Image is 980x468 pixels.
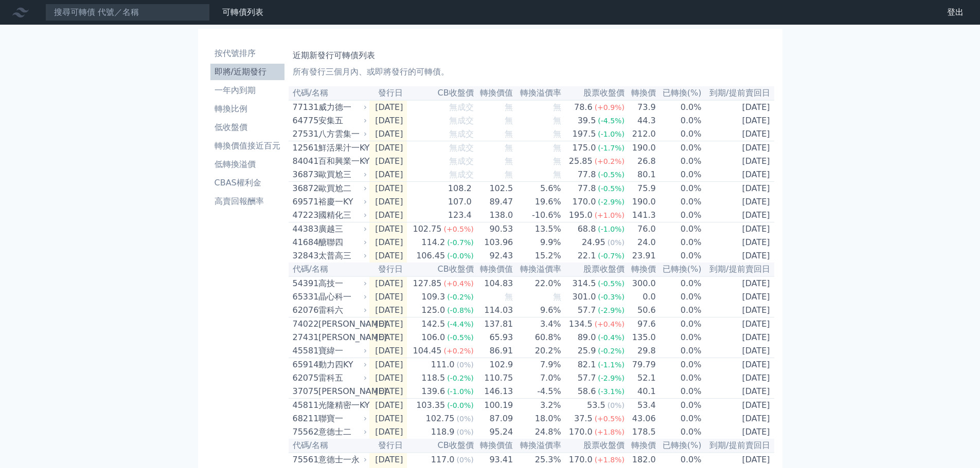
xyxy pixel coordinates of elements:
[293,169,316,181] div: 36873
[457,361,474,369] span: (0%)
[443,279,473,288] span: (+0.4%)
[293,291,316,303] div: 65331
[449,170,474,179] span: 無成交
[210,175,284,191] a: CBAS權利金
[625,127,656,141] td: 212.0
[513,86,561,100] th: 轉換溢價率
[598,130,625,138] span: (-1.0%)
[447,320,474,328] span: (-4.4%)
[702,100,774,114] td: [DATE]
[293,209,316,221] div: 47223
[656,209,702,222] td: 0.0%
[293,142,316,154] div: 12561
[702,331,774,344] td: [DATE]
[318,115,365,127] div: 安集五
[318,345,365,357] div: 寶緯一
[656,263,702,276] th: 已轉換(%)
[293,385,316,398] div: 37075
[625,344,656,358] td: 29.8
[576,304,598,316] div: 57.7
[656,358,702,372] td: 0.0%
[369,141,407,155] td: [DATE]
[562,86,625,100] th: 股票收盤價
[293,359,316,371] div: 65914
[369,371,407,385] td: [DATE]
[513,385,561,399] td: -4.5%
[625,331,656,344] td: 135.0
[656,371,702,385] td: 0.0%
[369,249,407,263] td: [DATE]
[656,86,702,100] th: 已轉換(%)
[210,193,284,210] a: 高賣回報酬率
[656,127,702,141] td: 0.0%
[369,100,407,114] td: [DATE]
[369,317,407,331] td: [DATE]
[553,156,561,166] span: 無
[447,238,474,247] span: (-0.7%)
[474,236,514,249] td: 103.96
[318,196,365,208] div: 裕慶一KY
[656,249,702,263] td: 0.0%
[474,276,514,290] td: 104.83
[419,304,447,316] div: 125.0
[656,290,702,304] td: 0.0%
[289,86,369,100] th: 代碼/名稱
[407,86,474,100] th: CB收盤價
[625,155,656,168] td: 26.8
[419,331,447,344] div: 106.0
[474,249,514,263] td: 92.43
[210,119,284,136] a: 低收盤價
[572,101,595,114] div: 78.6
[318,318,365,330] div: [PERSON_NAME]
[598,306,625,314] span: (-2.9%)
[474,385,514,399] td: 146.13
[702,344,774,358] td: [DATE]
[210,195,284,208] li: 高賣回報酬率
[576,115,598,127] div: 39.5
[318,209,365,221] div: 國精化三
[608,401,625,409] span: (0%)
[513,304,561,317] td: 9.6%
[222,7,263,17] a: 可轉債列表
[513,317,561,331] td: 3.4%
[447,333,474,342] span: (-0.5%)
[702,86,774,100] th: 到期/提前賣回日
[702,195,774,209] td: [DATE]
[369,412,407,425] td: [DATE]
[625,317,656,331] td: 97.6
[414,399,447,411] div: 103.35
[576,223,598,235] div: 68.8
[293,66,770,78] p: 所有發行三個月內、或即將發行的可轉債。
[553,102,561,112] span: 無
[369,127,407,141] td: [DATE]
[369,155,407,168] td: [DATE]
[702,249,774,263] td: [DATE]
[474,209,514,222] td: 138.0
[474,86,514,100] th: 轉換價值
[474,263,514,276] th: 轉換價值
[625,249,656,263] td: 23.91
[576,182,598,195] div: 77.8
[567,318,595,330] div: 134.5
[318,359,365,371] div: 動力四KY
[608,238,625,247] span: (0%)
[553,143,561,153] span: 無
[369,344,407,358] td: [DATE]
[210,64,284,80] a: 即將/近期發行
[446,196,474,208] div: 107.0
[625,195,656,209] td: 190.0
[513,399,561,413] td: 3.2%
[446,209,474,221] div: 123.4
[656,222,702,236] td: 0.0%
[449,156,474,166] span: 無成交
[369,290,407,304] td: [DATE]
[443,347,473,355] span: (+0.2%)
[656,168,702,182] td: 0.0%
[702,399,774,413] td: [DATE]
[369,114,407,127] td: [DATE]
[513,344,561,358] td: 20.2%
[702,182,774,196] td: [DATE]
[625,399,656,413] td: 53.4
[625,222,656,236] td: 76.0
[595,103,625,111] span: (+0.9%)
